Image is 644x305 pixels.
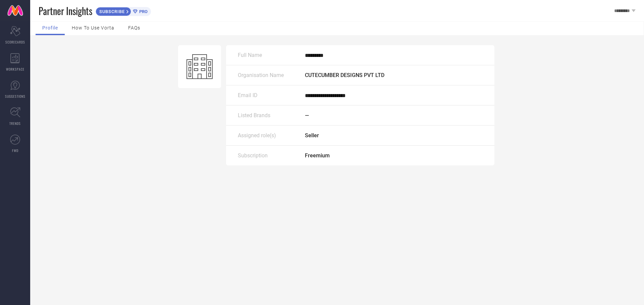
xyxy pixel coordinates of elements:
[305,152,330,159] span: Freemium
[238,92,258,98] span: Email ID
[6,67,24,72] span: WORKSPACE
[39,4,92,18] span: Partner Insights
[305,132,319,139] span: Seller
[238,132,276,139] span: Assigned role(s)
[42,25,58,30] span: Profile
[5,40,25,45] span: SCORECARDS
[238,112,270,119] span: Listed Brands
[128,25,140,30] span: FAQs
[238,152,268,159] span: Subscription
[9,121,21,126] span: TRENDS
[12,148,18,153] span: FWD
[305,72,384,78] span: CUTECUMBER DESIGNS PVT LTD
[138,9,148,14] span: PRO
[238,52,262,58] span: Full Name
[238,72,284,78] span: Organisation Name
[305,112,309,119] span: —
[96,5,151,16] a: SUBSCRIBEPRO
[96,9,126,14] span: SUBSCRIBE
[72,25,114,30] span: How to use Vorta
[5,94,25,99] span: SUGGESTIONS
